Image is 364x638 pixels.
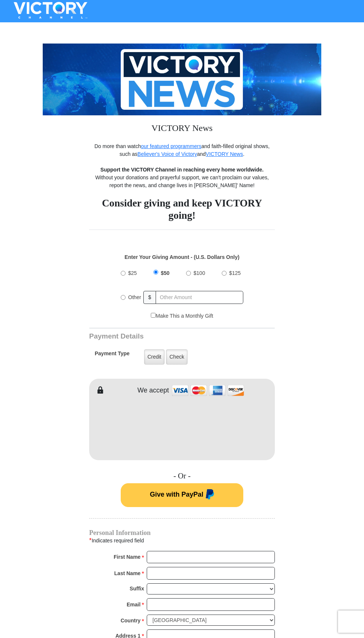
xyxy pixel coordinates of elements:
img: VICTORYTHON - VICTORY Channel [4,2,97,19]
span: $125 [229,270,241,276]
a: VICTORY News [206,151,243,157]
h4: We accept [137,387,169,395]
label: Check [166,349,188,365]
h4: Personal Information [89,530,275,536]
div: Do more than watch and faith-filled original shows, such as and . Without your donations and pray... [89,142,275,222]
strong: Support the VICTORY Channel in reaching every home worldwide. [100,167,263,173]
span: Give with PayPal [150,491,203,498]
input: Other Amount [156,291,243,304]
label: Make This a Monthly Gift [151,312,213,320]
strong: Email [127,599,140,610]
h4: - Or - [89,471,275,481]
label: Credit [144,349,165,365]
strong: First Name [114,552,140,562]
a: Believer's Voice of Victory [137,151,197,157]
strong: Country [121,615,141,626]
span: $100 [194,270,205,276]
a: our featured programmers [141,143,202,149]
span: $50 [161,270,169,276]
h5: Payment Type [95,350,130,360]
h3: VICTORY News [89,115,275,143]
strong: Consider giving and keep VICTORY going! [102,198,262,221]
strong: Enter Your Giving Amount - (U.S. Dollars Only) [124,254,239,260]
span: $ [143,291,156,304]
strong: Suffix [130,583,144,594]
span: Other [128,294,141,300]
h3: Payment Details [89,332,279,341]
img: paypal [204,489,214,501]
img: credit cards accepted [171,382,245,398]
input: Make This a Monthly Gift [151,313,156,318]
div: Indicates required field [89,536,275,545]
strong: Last Name [114,568,141,578]
span: $25 [128,270,137,276]
button: Give with PayPal [121,483,243,507]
